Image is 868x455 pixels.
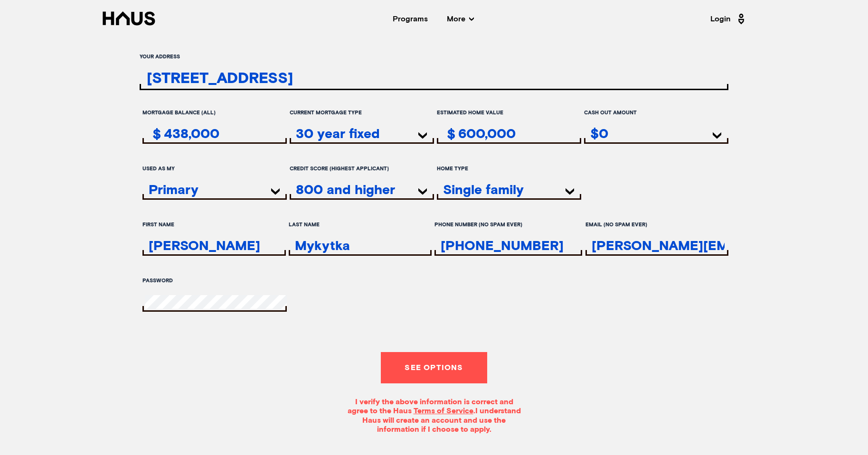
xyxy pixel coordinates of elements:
[393,15,428,23] a: Programs
[437,239,582,253] input: tel
[439,127,455,143] div: $
[142,104,287,121] label: Mortgage balance (all)
[437,160,581,177] label: Home Type
[142,216,285,233] label: First Name
[710,11,747,27] a: Login
[140,71,728,90] input: ratesLocationInput
[414,407,473,415] a: Terms of Service
[588,239,728,253] input: email
[437,104,581,121] label: Estimated home value
[439,127,581,141] input: estimatedHomeValue
[291,239,432,253] input: lastName
[348,398,521,433] span: I verify the above information is correct and agree to the Haus . I understand Haus will create a...
[142,272,287,289] label: Password
[140,48,728,65] label: Your address
[434,216,582,233] label: Phone Number (no spam ever)
[290,104,434,121] label: Current mortgage type
[142,160,287,177] label: Used as my
[290,160,434,177] label: Credit score (highest applicant)
[381,352,487,383] button: See options
[584,104,728,121] label: Cash out Amount
[585,216,728,233] label: Email (no spam ever)
[145,127,287,141] input: remainingMortgageAmount
[447,15,474,23] span: More
[145,239,285,253] input: firstName
[145,127,161,143] div: $
[289,216,432,233] label: Last Name
[145,295,287,309] input: password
